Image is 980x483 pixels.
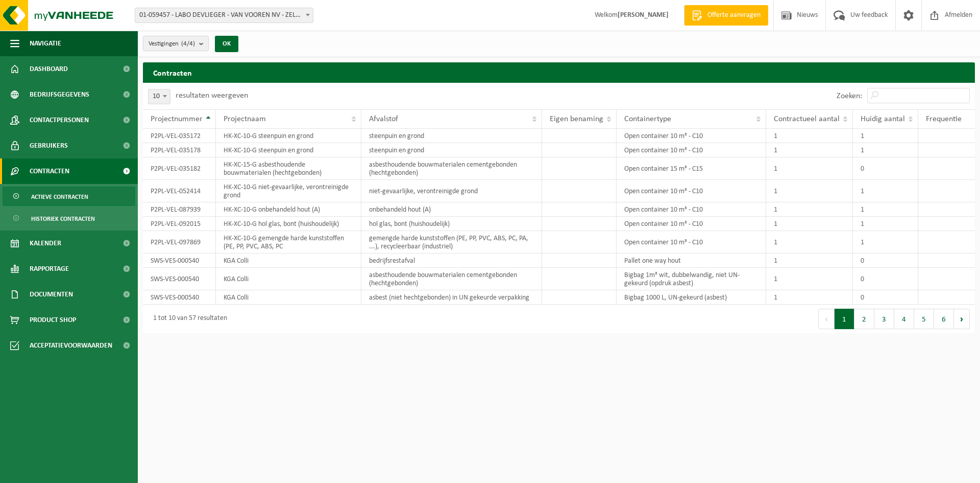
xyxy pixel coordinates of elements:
td: niet-gevaarlijke, verontreinigde grond [361,180,542,202]
td: SWS-VES-000540 [143,268,216,290]
span: Kalender [30,231,61,256]
button: Previous [818,309,835,329]
span: Contracten [30,158,69,184]
td: steenpuin en grond [361,129,542,143]
td: 1 [853,143,918,157]
td: 1 [853,231,918,254]
td: HK-XC-10-G niet-gevaarlijke, verontreinigde grond [216,180,361,202]
td: Bigbag 1000 L, UN-gekeurd (asbest) [617,290,766,305]
td: HK-XC-10-G steenpuin en grond [216,129,361,143]
td: P2PL-VEL-035172 [143,129,216,143]
td: HK-XC-15-G asbesthoudende bouwmaterialen (hechtgebonden) [216,157,361,180]
span: Product Shop [30,307,76,333]
span: 01-059457 - LABO DEVLIEGER - VAN VOOREN NV - ZELZATE [135,8,313,22]
td: 1 [766,157,853,180]
td: 0 [853,268,918,290]
td: 1 [853,180,918,202]
td: P2PL-VEL-092015 [143,217,216,231]
button: 5 [914,309,934,329]
button: 4 [894,309,914,329]
td: Open container 10 m³ - C10 [617,202,766,217]
span: Navigatie [30,31,61,56]
span: Afvalstof [369,115,398,123]
td: HK-XC-10-G hol glas, bont (huishoudelijk) [216,217,361,231]
span: Containertype [624,115,671,123]
td: 1 [766,202,853,217]
td: asbesthoudende bouwmaterialen cementgebonden (hechtgebonden) [361,268,542,290]
span: Historiek contracten [31,209,95,228]
td: Open container 10 m³ - C10 [617,129,766,143]
td: steenpuin en grond [361,143,542,157]
td: 1 [766,290,853,305]
td: KGA Colli [216,290,361,305]
span: Frequentie [926,115,962,123]
td: bedrijfsrestafval [361,254,542,268]
td: 1 [766,129,853,143]
span: 10 [149,89,170,104]
td: 1 [853,202,918,217]
td: P2PL-VEL-035182 [143,157,216,180]
span: Acceptatievoorwaarden [30,333,112,358]
span: Eigen benaming [550,115,603,123]
td: HK-XC-10-G steenpuin en grond [216,143,361,157]
span: Actieve contracten [31,187,88,206]
td: gemengde harde kunststoffen (PE, PP, PVC, ABS, PC, PA, ...), recycleerbaar (industriel) [361,231,542,254]
button: Next [954,309,970,329]
td: HK-XC-10-G gemengde harde kunststoffen (PE, PP, PVC, ABS, PC [216,231,361,254]
td: Open container 10 m³ - C10 [617,231,766,254]
td: P2PL-VEL-097869 [143,231,216,254]
td: 1 [766,231,853,254]
span: Dashboard [30,56,68,82]
div: 1 tot 10 van 57 resultaten [148,310,227,328]
td: 0 [853,290,918,305]
td: Open container 10 m³ - C10 [617,217,766,231]
td: Open container 10 m³ - C10 [617,143,766,157]
td: 1 [766,254,853,268]
button: 3 [874,309,894,329]
td: 1 [853,129,918,143]
span: Documenten [30,282,73,307]
td: SWS-VES-000540 [143,254,216,268]
span: Bedrijfsgegevens [30,82,89,107]
td: 1 [766,268,853,290]
span: Gebruikers [30,133,68,158]
span: 01-059457 - LABO DEVLIEGER - VAN VOOREN NV - ZELZATE [135,8,313,23]
td: Pallet one way hout [617,254,766,268]
count: (4/4) [181,40,195,47]
button: 2 [854,309,874,329]
span: Vestigingen [149,36,195,52]
span: Huidig aantal [861,115,905,123]
a: Offerte aanvragen [684,5,768,26]
label: resultaten weergeven [176,91,248,100]
td: P2PL-VEL-052414 [143,180,216,202]
button: 1 [835,309,854,329]
span: Contactpersonen [30,107,89,133]
span: Rapportage [30,256,69,282]
h2: Contracten [143,62,975,82]
label: Zoeken: [837,92,862,100]
td: 0 [853,157,918,180]
button: Vestigingen(4/4) [143,36,209,51]
td: Bigbag 1m³ wit, dubbelwandig, niet UN-gekeurd (opdruk asbest) [617,268,766,290]
td: 1 [766,180,853,202]
button: 6 [934,309,954,329]
button: OK [215,36,238,52]
td: onbehandeld hout (A) [361,202,542,217]
td: KGA Colli [216,268,361,290]
td: 0 [853,254,918,268]
span: Contractueel aantal [774,115,840,123]
strong: [PERSON_NAME] [618,11,669,19]
td: HK-XC-10-G onbehandeld hout (A) [216,202,361,217]
a: Historiek contracten [3,209,135,228]
span: 10 [148,89,170,104]
td: 1 [766,143,853,157]
td: Open container 10 m³ - C10 [617,180,766,202]
td: SWS-VES-000540 [143,290,216,305]
td: asbest (niet hechtgebonden) in UN gekeurde verpakking [361,290,542,305]
td: KGA Colli [216,254,361,268]
span: Projectnaam [224,115,266,123]
td: hol glas, bont (huishoudelijk) [361,217,542,231]
td: 1 [853,217,918,231]
td: 1 [766,217,853,231]
a: Actieve contracten [3,187,135,206]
